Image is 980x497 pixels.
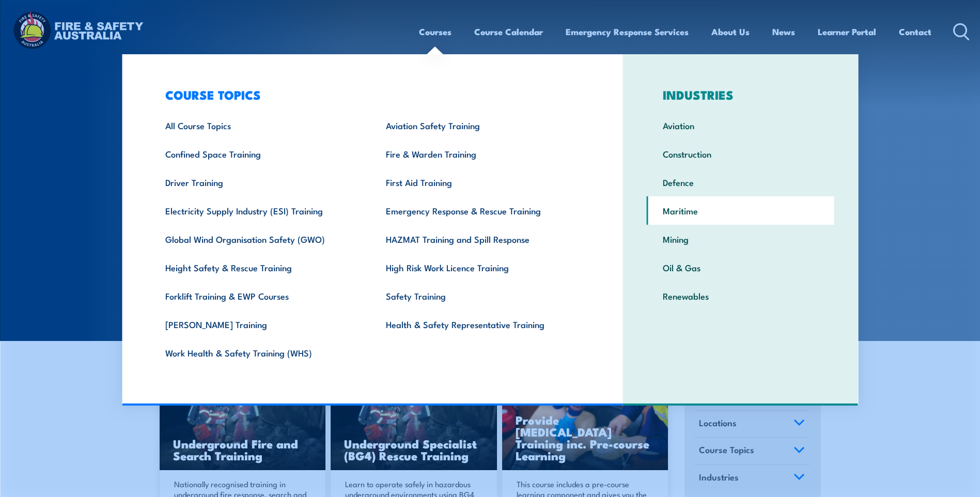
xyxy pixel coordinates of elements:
[647,168,834,196] a: Defence
[149,87,590,102] h3: COURSE TOPICS
[899,18,931,45] a: Contact
[647,87,834,102] h3: INDUSTRIES
[699,470,739,484] span: Industries
[370,310,590,338] a: Health & Safety Representative Training
[331,378,497,471] img: Underground mine rescue
[647,111,834,139] a: Aviation
[149,111,370,139] a: All Course Topics
[694,465,810,492] a: Industries
[647,225,834,253] a: Mining
[699,416,737,430] span: Locations
[694,438,810,464] a: Course Topics
[474,18,543,45] a: Course Calendar
[149,282,370,310] a: Forklift Training & EWP Courses
[370,111,590,139] a: Aviation Safety Training
[647,282,834,310] a: Renewables
[160,378,326,471] a: Underground Fire and Search Training
[711,18,750,45] a: About Us
[370,225,590,253] a: HAZMAT Training and Spill Response
[818,18,876,45] a: Learner Portal
[149,253,370,282] a: Height Safety & Rescue Training
[149,310,370,338] a: [PERSON_NAME] Training
[516,414,655,461] h3: Provide [MEDICAL_DATA] Training inc. Pre-course Learning
[370,282,590,310] a: Safety Training
[370,253,590,282] a: High Risk Work Licence Training
[173,438,313,461] h3: Underground Fire and Search Training
[149,338,370,367] a: Work Health & Safety Training (WHS)
[647,139,834,168] a: Construction
[331,378,497,471] a: Underground Specialist (BG4) Rescue Training
[370,196,590,225] a: Emergency Response & Rescue Training
[370,139,590,168] a: Fire & Warden Training
[502,378,668,471] img: Low Voltage Rescue and Provide CPR
[149,139,370,168] a: Confined Space Training
[502,378,668,471] a: Provide [MEDICAL_DATA] Training inc. Pre-course Learning
[149,196,370,225] a: Electricity Supply Industry (ESI) Training
[419,18,452,45] a: Courses
[566,18,689,45] a: Emergency Response Services
[699,443,754,457] span: Course Topics
[160,378,326,471] img: Underground mine rescue
[647,253,834,282] a: Oil & Gas
[344,438,484,461] h3: Underground Specialist (BG4) Rescue Training
[694,411,810,438] a: Locations
[149,225,370,253] a: Global Wind Organisation Safety (GWO)
[647,196,834,225] a: Maritime
[370,168,590,196] a: First Aid Training
[772,18,795,45] a: News
[149,168,370,196] a: Driver Training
